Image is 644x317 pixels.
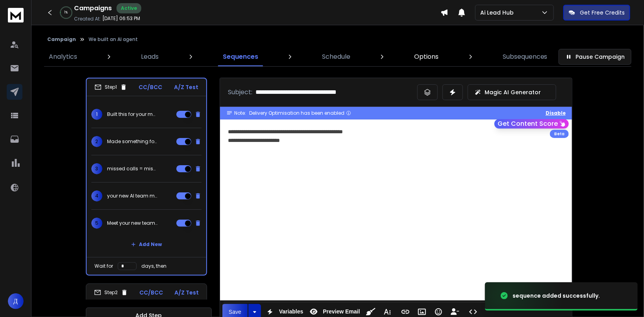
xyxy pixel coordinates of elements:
p: Subject: [228,88,252,97]
span: Preview Email [321,308,361,315]
p: Magic AI Generator [485,88,541,96]
a: Subsequences [498,47,552,66]
div: Beta [550,130,569,138]
span: 1 [91,109,102,120]
p: Get Free Credits [580,9,625,17]
div: Step 1 [94,84,127,91]
p: Created At: [74,16,101,22]
li: Step1CC/BCCA/Z Test1Built this for your moving company2Made something for your moving company3mis... [86,78,207,276]
p: Wait for [94,263,113,269]
p: missed calls = missed money. fixed that. [107,166,157,172]
p: Subsequences [503,52,548,62]
p: your new AI team member is ready [107,193,157,199]
button: Magic AI Generator [468,84,556,100]
button: Get Content Score [494,119,569,129]
p: We built an AI agent [89,36,138,43]
img: logo [8,8,24,22]
a: Options [410,47,444,66]
button: Disable [546,110,566,116]
p: Schedule [322,52,350,62]
p: A/Z Test [174,83,198,91]
span: 3 [91,163,102,174]
p: Ai Lead Hub [480,9,517,17]
span: 4 [91,190,102,201]
p: days, then [141,263,167,269]
p: Options [415,52,439,62]
p: CC/BCC [139,289,163,296]
a: Schedule [317,47,355,66]
p: 1 % [65,10,68,15]
a: Sequences [218,47,263,66]
button: Add New [125,237,168,252]
p: Sequences [223,52,258,62]
div: sequence added successfully. [513,292,600,300]
p: Made something for your moving company [107,138,157,145]
button: Get Free Credits [563,5,630,21]
a: Leads [136,47,163,66]
p: CC/BCC [139,83,163,91]
button: Pause Campaign [559,49,631,65]
p: [DATE] 06:53 PM [102,15,140,22]
p: A/Z Test [174,289,199,296]
span: 5 [91,218,102,229]
div: Delivery Optimisation has been enabled [249,110,352,116]
p: Meet your new team member [107,220,157,226]
div: Active [117,3,141,13]
button: Campaign [47,36,76,43]
button: Д [8,293,24,309]
p: Analytics [49,52,77,62]
p: Leads [141,52,159,62]
p: Built this for your moving company [107,111,157,117]
span: 2 [91,136,102,147]
h1: Campaigns [74,4,112,13]
span: Variables [278,308,305,315]
div: Step 2 [94,289,128,296]
a: Analytics [44,47,82,66]
span: Note: [234,110,246,116]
